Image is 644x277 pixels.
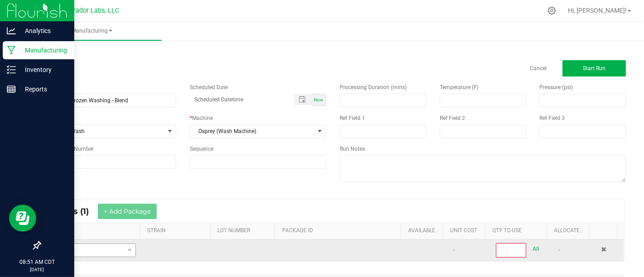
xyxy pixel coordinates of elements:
a: Cancel [530,65,547,72]
button: Start Run [562,60,626,76]
iframe: Resource center [9,205,36,232]
a: Manufacturing [22,22,162,41]
span: - [558,247,560,253]
a: ITEMSortable [48,227,136,234]
span: - [453,247,455,253]
a: All [533,243,539,255]
p: 08:51 AM CDT [4,258,70,266]
span: Inputs (1) [51,206,98,216]
span: Osprey (Wash Machine) [190,125,314,138]
inline-svg: Reports [7,85,16,94]
span: Temperature (F) [440,84,479,91]
p: Reports [16,84,70,95]
p: Inventory [16,64,70,75]
span: Machine [192,115,213,121]
a: LOT NUMBERSortable [217,227,271,234]
inline-svg: Analytics [7,26,16,35]
a: Unit CostSortable [450,227,481,234]
div: Manage settings [546,6,557,15]
a: QTY TO USESortable [492,227,543,234]
p: Analytics [16,25,70,36]
span: Curador Labs, LLC [66,7,119,14]
span: Run Notes [340,146,365,152]
inline-svg: Manufacturing [7,46,16,55]
span: Start Run [583,65,606,72]
span: Manufacturing [22,27,162,35]
span: Processing Duration (mins) [340,84,407,91]
span: Hi, [PERSON_NAME]! [568,7,627,14]
span: Ref Field 1 [340,115,365,121]
a: Allocated CostSortable [554,227,586,234]
span: Scheduled Date [190,84,228,91]
span: Machine Wash [40,125,164,138]
span: Sequence [190,146,213,152]
span: Pressure (psi) [539,84,573,91]
span: Ref Field 2 [440,115,465,121]
a: Sortable [596,227,613,234]
a: STRAINSortable [147,227,207,234]
button: + Add Package [98,204,157,219]
p: Manufacturing [16,45,70,56]
input: Scheduled Datetime [190,94,284,105]
span: Ref Field 3 [539,115,565,121]
inline-svg: Inventory [7,65,16,74]
span: NO DATA FOUND [47,244,136,257]
span: Now [314,97,323,102]
a: AVAILABLESortable [408,227,439,234]
p: [DATE] [4,266,70,273]
span: Toggle popup [294,94,312,105]
a: PACKAGE IDSortable [282,227,398,234]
